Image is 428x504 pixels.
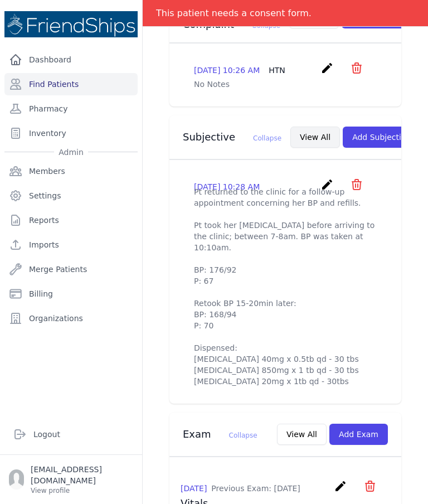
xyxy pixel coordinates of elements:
[269,66,285,75] span: HTN
[183,428,257,441] h3: Exam
[4,49,138,71] a: Dashboard
[9,423,133,445] a: Logout
[277,424,327,445] button: View All
[194,79,377,90] p: No Notes
[183,130,281,144] h3: Subjective
[334,479,347,493] i: create
[54,147,88,158] span: Admin
[4,73,138,95] a: Find Patients
[4,11,138,37] img: Medical Missions EMR
[4,122,138,144] a: Inventory
[31,486,133,495] p: View profile
[229,432,257,439] span: Collapse
[334,484,350,495] a: create
[31,464,133,486] p: [EMAIL_ADDRESS][DOMAIN_NAME]
[343,127,420,148] button: Add Subjective
[4,160,138,182] a: Members
[194,186,377,387] p: Pt returned to the clinic for a follow-up appointment concerning her BP and refills. Pt took her ...
[4,185,138,207] a: Settings
[211,484,300,493] span: Previous Exam: [DATE]
[329,424,388,445] button: Add Exam
[320,61,334,75] i: create
[290,127,340,148] button: View All
[4,98,138,120] a: Pharmacy
[181,483,300,494] p: [DATE]
[194,181,260,192] p: [DATE] 10:28 AM
[320,178,334,191] i: create
[320,66,337,77] a: create
[4,258,138,280] a: Merge Patients
[4,283,138,305] a: Billing
[4,234,138,256] a: Imports
[9,464,133,495] a: [EMAIL_ADDRESS][DOMAIN_NAME] View profile
[194,65,285,76] p: [DATE] 10:26 AM
[320,183,337,193] a: create
[4,307,138,329] a: Organizations
[253,134,281,142] span: Collapse
[4,209,138,231] a: Reports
